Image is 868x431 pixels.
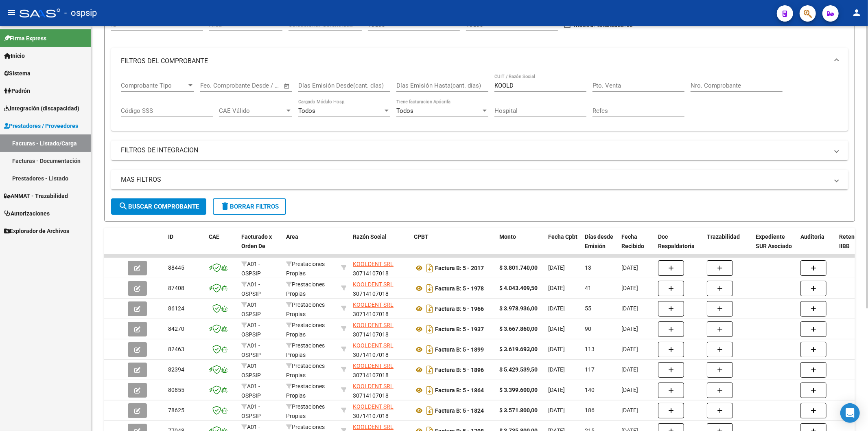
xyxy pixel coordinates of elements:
[241,403,261,419] span: A01 - OSPSIP
[435,387,484,394] strong: Factura B: 5 - 1864
[286,363,325,378] span: Prestaciones Propias
[585,387,595,393] span: 140
[852,8,861,18] mat-icon: person
[111,48,848,74] mat-expansion-panel-header: FILTROS DEL COMPROBANTE
[241,363,261,378] span: A01 - OSPSIP
[548,346,565,352] span: [DATE]
[121,146,829,155] mat-panel-title: FILTROS DE INTEGRACION
[435,346,484,353] strong: Factura B: 5 - 1899
[298,107,315,114] span: Todos
[707,233,740,240] span: Trazabilidad
[286,233,298,240] span: Area
[353,322,394,328] span: KOOLDENT SRL
[424,302,435,315] i: Descargar documento
[424,363,435,376] i: Descargar documento
[435,265,484,271] strong: Factura B: 5 - 2017
[655,228,704,264] datatable-header-cell: Doc Respaldatoria
[496,228,545,264] datatable-header-cell: Monto
[752,228,797,264] datatable-header-cell: Expediente SUR Asociado
[499,285,538,291] strong: $ 4.043.409,50
[206,228,238,264] datatable-header-cell: CAE
[168,285,184,291] span: 87408
[121,175,829,184] mat-panel-title: MAS FILTROS
[839,233,866,249] span: Retencion IIBB
[353,280,407,297] div: 30714107018
[353,233,387,240] span: Razón Social
[621,346,638,352] span: [DATE]
[4,104,79,113] span: Integración (discapacidad)
[219,107,285,114] span: CAE Válido
[353,259,407,277] div: 30714107018
[548,407,565,413] span: [DATE]
[424,404,435,417] i: Descargar documento
[621,366,638,373] span: [DATE]
[353,261,394,267] span: KOOLDENT SRL
[286,403,325,419] span: Prestaciones Propias
[353,361,407,378] div: 30714107018
[499,366,538,373] strong: $ 5.429.539,50
[286,322,325,338] span: Prestaciones Propias
[353,341,407,358] div: 30714107018
[585,407,595,413] span: 186
[4,51,25,60] span: Inicio
[168,407,184,413] span: 78625
[241,301,261,317] span: A01 - OSPSIP
[414,233,429,240] span: CPBT
[4,209,50,218] span: Autorizaciones
[241,342,261,358] span: A01 - OSPSIP
[545,228,582,264] datatable-header-cell: Fecha Cpbt
[435,326,484,332] strong: Factura B: 5 - 1937
[241,383,261,399] span: A01 - OSPSIP
[435,285,484,292] strong: Factura B: 5 - 1978
[165,228,206,264] datatable-header-cell: ID
[424,323,435,336] i: Descargar documento
[220,203,279,210] span: Borrar Filtros
[499,407,538,413] strong: $ 3.571.800,00
[585,325,591,332] span: 90
[168,387,184,393] span: 80855
[548,366,565,373] span: [DATE]
[756,233,792,249] span: Expediente SUR Asociado
[658,233,695,249] span: Doc Respaldatoria
[111,74,848,131] div: FILTROS DEL COMPROBANTE
[582,228,618,264] datatable-header-cell: Días desde Emisión
[621,325,638,332] span: [DATE]
[213,198,286,215] button: Borrar Filtros
[548,285,565,291] span: [DATE]
[282,81,292,91] button: Open calendar
[168,233,173,240] span: ID
[499,346,538,352] strong: $ 3.619.693,00
[111,141,848,160] mat-expansion-panel-header: FILTROS DE INTEGRACION
[424,262,435,275] i: Descargar documento
[499,264,538,271] strong: $ 3.801.740,00
[286,301,325,317] span: Prestaciones Propias
[4,121,78,130] span: Prestadores / Proveedores
[209,233,219,240] span: CAE
[548,305,565,312] span: [DATE]
[121,82,187,89] span: Comprobante Tipo
[286,281,325,297] span: Prestaciones Propias
[353,342,394,349] span: KOOLDENT SRL
[585,366,595,373] span: 117
[621,305,638,312] span: [DATE]
[241,82,280,89] input: Fecha fin
[121,57,829,66] mat-panel-title: FILTROS DEL COMPROBANTE
[435,367,484,373] strong: Factura B: 5 - 1896
[353,301,394,308] span: KOOLDENT SRL
[499,305,538,312] strong: $ 3.978.936,00
[585,305,591,312] span: 55
[435,306,484,312] strong: Factura B: 5 - 1966
[353,402,407,419] div: 30714107018
[283,228,338,264] datatable-header-cell: Area
[435,407,484,414] strong: Factura B: 5 - 1824
[286,342,325,358] span: Prestaciones Propias
[548,387,565,393] span: [DATE]
[424,343,435,356] i: Descargar documento
[168,264,184,271] span: 88445
[585,233,613,249] span: Días desde Emisión
[396,107,413,114] span: Todos
[4,69,31,78] span: Sistema
[4,34,46,43] span: Firma Express
[499,387,538,393] strong: $ 3.399.600,00
[499,233,516,240] span: Monto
